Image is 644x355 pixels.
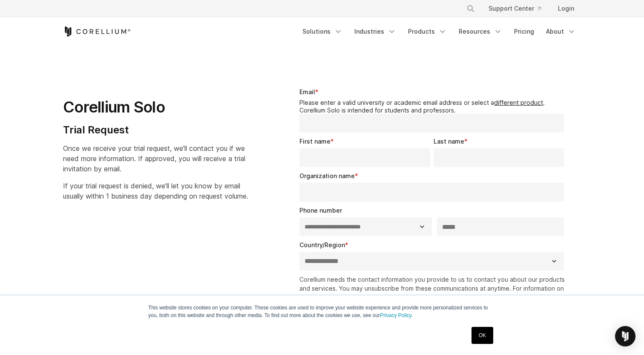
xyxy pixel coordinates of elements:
div: Open Intercom Messenger [615,326,635,346]
a: Solutions [297,24,348,39]
span: Once we receive your trial request, we'll contact you if we need more information. If approved, y... [63,144,245,173]
a: Privacy Policy. [380,312,413,318]
a: Resources [454,24,507,39]
h4: Trial Request [63,124,248,136]
a: Pricing [509,24,539,39]
span: Phone number [299,207,342,214]
a: OK [471,327,493,344]
span: Country/Region [299,241,345,248]
a: different product [494,99,543,106]
a: Products [403,24,452,39]
span: Last name [434,138,464,145]
button: Search [463,1,478,16]
span: Organization name [299,172,355,179]
a: Login [551,1,581,16]
span: Email [299,88,315,95]
div: Navigation Menu [456,1,581,16]
legend: Please enter a valid university or academic email address or select a . Corellium Solo is intende... [299,99,567,114]
a: Corellium Home [63,26,131,37]
div: Navigation Menu [297,24,581,39]
span: First name [299,138,331,145]
p: Corellium needs the contact information you provide to us to contact you about our products and s... [299,275,567,311]
a: Industries [349,24,401,39]
span: If your trial request is denied, we'll let you know by email usually within 1 business day depend... [63,182,248,200]
a: Support Center [482,1,548,16]
p: This website stores cookies on your computer. These cookies are used to improve your website expe... [148,304,496,319]
h1: Corellium Solo [63,98,248,117]
a: About [541,24,581,39]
